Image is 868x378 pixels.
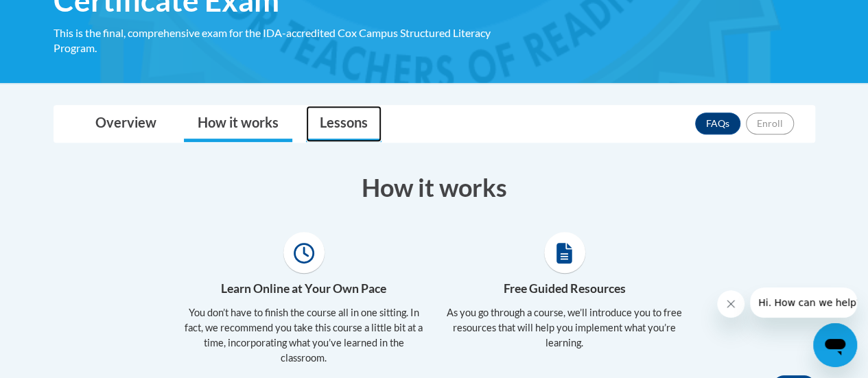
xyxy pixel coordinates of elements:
[54,25,527,56] div: This is the final, comprehensive exam for the IDA-accredited Cox Campus Structured Literacy Program.
[695,113,740,134] a: FAQs
[8,10,111,21] span: Hi. How can we help?
[813,323,857,367] iframe: Button to launch messaging window
[306,106,382,142] a: Lessons
[184,305,424,366] p: You don’t have to finish the course all in one sitting. In fact, we recommend you take this cours...
[445,305,685,351] p: As you go through a course, we’ll introduce you to free resources that will help you implement wh...
[184,106,292,142] a: How it works
[82,106,170,142] a: Overview
[184,280,424,298] h4: Learn Online at Your Own Pace
[750,287,857,318] iframe: Message from company
[746,113,794,134] button: Enroll
[717,290,744,318] iframe: Close message
[445,280,685,298] h4: Free Guided Resources
[54,170,815,204] h3: How it works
